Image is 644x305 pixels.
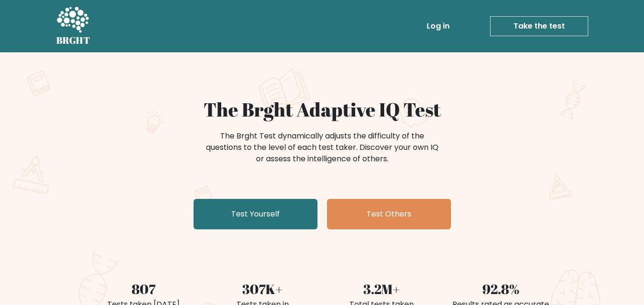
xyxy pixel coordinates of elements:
[90,98,555,121] h1: The Brght Adaptive IQ Test
[203,130,441,165] div: The Brght Test dynamically adjusts the difficulty of the questions to the level of each test take...
[56,35,91,46] h5: BRGHT
[90,279,197,299] div: 807
[490,16,588,36] a: Take the test
[447,279,555,299] div: 92.8%
[56,4,91,49] a: BRGHT
[328,279,436,299] div: 3.2M+
[209,279,317,299] div: 307K+
[194,199,317,229] a: Test Yourself
[327,199,451,229] a: Test Others
[423,17,453,36] a: Log in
